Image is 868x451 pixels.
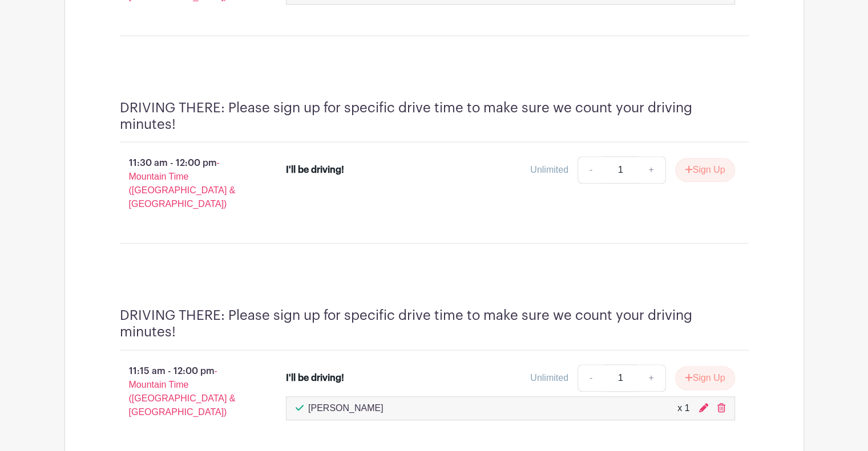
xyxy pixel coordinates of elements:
h4: DRIVING THERE: Please sign up for specific drive time to make sure we count your driving minutes! [120,100,749,133]
div: x 1 [677,401,689,415]
span: - Mountain Time ([GEOGRAPHIC_DATA] & [GEOGRAPHIC_DATA]) [129,366,236,417]
a: - [578,364,604,392]
p: 11:15 am - 12:00 pm [102,360,268,424]
a: + [637,156,665,184]
p: [PERSON_NAME] [308,401,383,415]
div: I'll be driving! [286,163,344,177]
div: Unlimited [530,163,568,177]
button: Sign Up [675,158,735,182]
a: - [578,156,604,184]
button: Sign Up [675,366,735,390]
div: Unlimited [530,371,568,385]
div: I'll be driving! [286,371,344,385]
h4: DRIVING THERE: Please sign up for specific drive time to make sure we count your driving minutes! [120,307,749,340]
a: + [637,364,665,392]
p: 11:30 am - 12:00 pm [102,152,268,216]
